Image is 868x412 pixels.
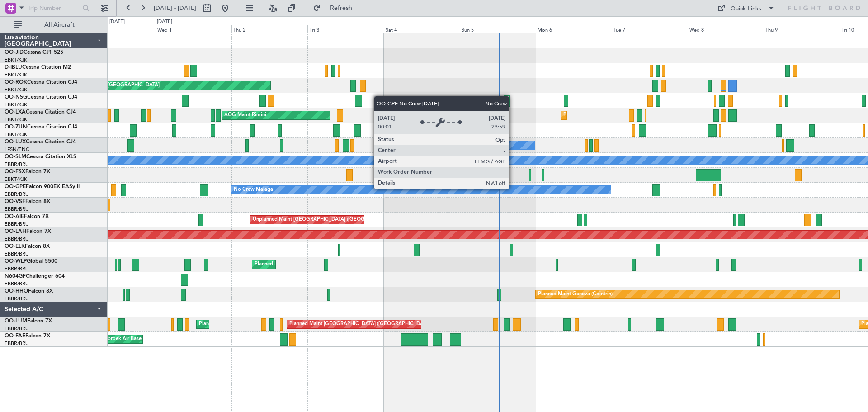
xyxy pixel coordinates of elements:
div: Fri 3 [307,25,383,33]
a: EBBR/BRU [5,295,29,302]
div: Planned Maint Milan (Linate) [255,258,320,271]
div: No Crew Malaga [234,183,273,197]
a: OO-NSGCessna Citation CJ4 [5,95,77,100]
div: Wed 8 [688,25,764,33]
span: OO-FAE [5,333,25,339]
a: OO-JIDCessna CJ1 525 [5,50,63,55]
button: Refresh [309,1,363,15]
div: Sat 4 [384,25,460,33]
div: Thu 2 [231,25,307,33]
span: OO-WLP [5,259,27,264]
a: OO-VSFFalcon 8X [5,199,50,204]
a: OO-FAEFalcon 7X [5,333,50,339]
span: OO-JID [5,50,24,55]
div: Quick Links [731,5,761,14]
div: AOG Maint Rimini [224,109,266,122]
a: EBKT/KJK [5,86,27,93]
span: OO-LUX [5,139,26,145]
a: OO-AIEFalcon 7X [5,214,49,219]
span: OO-LUM [5,318,27,324]
div: [DATE] [157,18,172,26]
span: OO-AIE [5,214,24,219]
span: OO-LAH [5,229,26,234]
span: [DATE] - [DATE] [154,4,196,12]
span: OO-HHO [5,289,28,294]
div: Mon 6 [536,25,612,33]
span: OO-NSG [5,95,27,100]
div: No Crew Nancy (Essey) [386,138,440,152]
a: EBKT/KJK [5,57,27,63]
a: OO-WLPGlobal 5500 [5,259,57,264]
a: OO-ZUNCessna Citation CJ4 [5,124,77,130]
div: Planned Maint Kortrijk-[GEOGRAPHIC_DATA] [563,109,669,122]
a: EBBR/BRU [5,325,29,332]
a: OO-LAHFalcon 7X [5,229,51,234]
a: EBBR/BRU [5,161,29,168]
span: All Aircraft [24,22,95,28]
a: OO-ELKFalcon 8X [5,244,50,249]
span: OO-ROK [5,80,27,85]
span: OO-VSF [5,199,25,204]
a: OO-FSXFalcon 7X [5,169,50,175]
span: OO-FSX [5,169,25,175]
a: EBKT/KJK [5,116,27,123]
a: OO-LUMFalcon 7X [5,318,52,324]
input: Trip Number [28,1,80,15]
div: Thu 9 [764,25,840,33]
a: EBKT/KJK [5,101,27,108]
div: Sun 5 [460,25,536,33]
a: OO-ROKCessna Citation CJ4 [5,80,77,85]
a: EBBR/BRU [5,280,29,287]
div: Unplanned Maint [GEOGRAPHIC_DATA] ([GEOGRAPHIC_DATA]) [253,213,401,227]
div: Planned Maint Geneva (Cointrin) [538,288,613,301]
div: Planned Maint [GEOGRAPHIC_DATA] ([GEOGRAPHIC_DATA] National) [199,317,363,331]
a: OO-LXACessna Citation CJ4 [5,109,76,115]
a: EBBR/BRU [5,265,29,272]
span: OO-ZUN [5,124,27,130]
a: EBBR/BRU [5,251,29,257]
a: EBBR/BRU [5,206,29,213]
a: EBKT/KJK [5,131,27,138]
div: Tue 30 [80,25,156,33]
a: OO-HHOFalcon 8X [5,289,53,294]
a: OO-LUXCessna Citation CJ4 [5,139,76,145]
div: Tue 7 [612,25,688,33]
span: N604GF [5,274,26,279]
span: Refresh [322,5,360,11]
span: D-IBLU [5,65,22,70]
a: OO-GPEFalcon 900EX EASy II [5,184,80,189]
div: Planned Maint [GEOGRAPHIC_DATA] ([GEOGRAPHIC_DATA] National) [289,317,453,331]
span: OO-ELK [5,244,25,249]
div: [DATE] [109,18,125,26]
a: EBBR/BRU [5,236,29,242]
button: Quick Links [712,1,779,15]
a: OO-SLMCessna Citation XLS [5,154,76,160]
a: EBBR/BRU [5,221,29,227]
a: EBKT/KJK [5,71,27,78]
a: EBKT/KJK [5,176,27,183]
a: EBBR/BRU [5,340,29,347]
div: AOG Maint Kortrijk-[GEOGRAPHIC_DATA] [61,79,160,92]
a: N604GFChallenger 604 [5,274,65,279]
div: Wed 1 [156,25,231,33]
a: EBBR/BRU [5,191,29,198]
a: LFSN/ENC [5,146,29,153]
span: OO-GPE [5,184,26,189]
a: D-IBLUCessna Citation M2 [5,65,71,70]
span: OO-LXA [5,109,26,115]
span: OO-SLM [5,154,26,160]
button: All Aircraft [10,18,98,32]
